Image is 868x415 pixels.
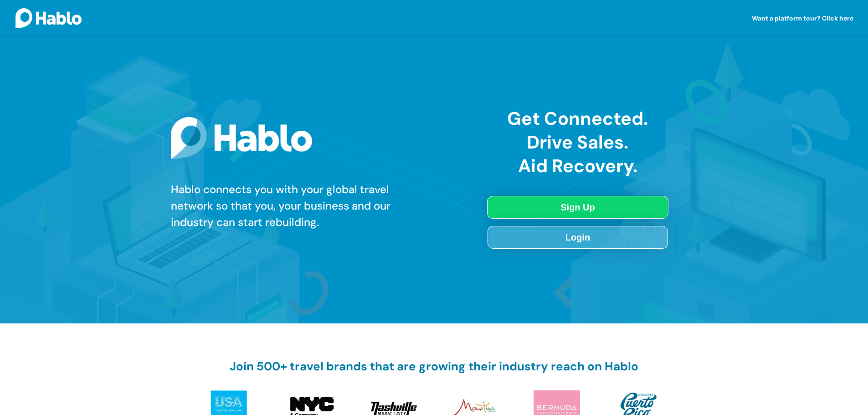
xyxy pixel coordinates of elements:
[230,359,638,374] strong: Join 500+ travel brands that are growing their industry reach on Hablo
[488,107,668,182] h1: Get Connected. Drive Sales. Aid Recovery.
[488,226,668,249] a: Login
[752,15,853,36] a: Want a platform tour? Click here
[15,8,82,28] img: Hablo
[171,181,419,231] div: Hablo connects you with your global travel network so that you, your business and our industry ca...
[487,196,668,219] a: Sign Up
